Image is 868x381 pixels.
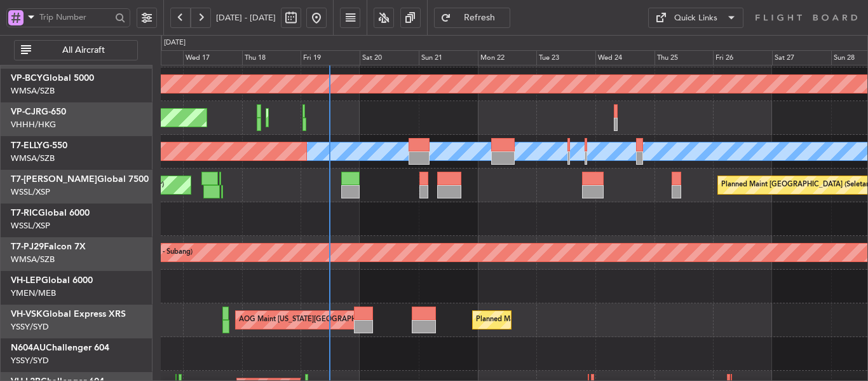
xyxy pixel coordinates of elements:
[11,343,46,352] span: N604AU
[39,8,111,27] input: Trip Number
[11,276,93,285] a: VH-LEPGlobal 6000
[713,50,772,66] div: Fri 26
[11,287,56,299] a: YMEN/MEB
[536,50,595,66] div: Tue 23
[11,175,97,184] span: T7-[PERSON_NAME]
[11,242,44,251] span: T7-PJ29
[595,50,654,66] div: Wed 24
[476,310,623,329] div: Planned Maint Sydney ([PERSON_NAME] Intl)
[654,50,714,66] div: Thu 25
[478,50,537,66] div: Mon 22
[11,107,41,116] span: VP-CJR
[242,50,301,66] div: Thu 18
[11,74,94,83] a: VP-BCYGlobal 5000
[11,74,43,83] span: VP-BCY
[11,355,49,366] a: YSSY/SYD
[11,186,50,198] a: WSSL/XSP
[11,107,66,116] a: VP-CJRG-650
[34,46,133,55] span: All Aircraft
[11,310,126,319] a: VH-VSKGlobal Express XRS
[419,50,478,66] div: Sun 21
[11,153,55,164] a: WMSA/SZB
[11,85,55,97] a: WMSA/SZB
[648,8,743,28] button: Quick Links
[164,38,186,48] div: [DATE]
[11,343,109,352] a: N604AUChallenger 604
[772,50,831,66] div: Sat 27
[11,209,90,218] a: T7-RICGlobal 6000
[11,175,149,184] a: T7-[PERSON_NAME]Global 7500
[11,254,55,265] a: WMSA/SZB
[11,141,67,150] a: T7-ELLYG-550
[11,209,38,218] span: T7-RIC
[239,310,456,329] div: AOG Maint [US_STATE][GEOGRAPHIC_DATA] ([US_STATE] City Intl)
[216,12,276,24] span: [DATE] - [DATE]
[11,310,43,319] span: VH-VSK
[14,40,138,60] button: All Aircraft
[183,50,242,66] div: Wed 17
[11,220,50,232] a: WSSL/XSP
[674,12,717,25] div: Quick Links
[11,119,56,130] a: VHHH/HKG
[434,8,510,28] button: Refresh
[11,276,41,285] span: VH-LEP
[360,50,419,66] div: Sat 20
[11,242,86,251] a: T7-PJ29Falcon 7X
[11,321,49,333] a: YSSY/SYD
[301,50,360,66] div: Fri 19
[11,141,43,150] span: T7-ELLY
[454,13,506,22] span: Refresh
